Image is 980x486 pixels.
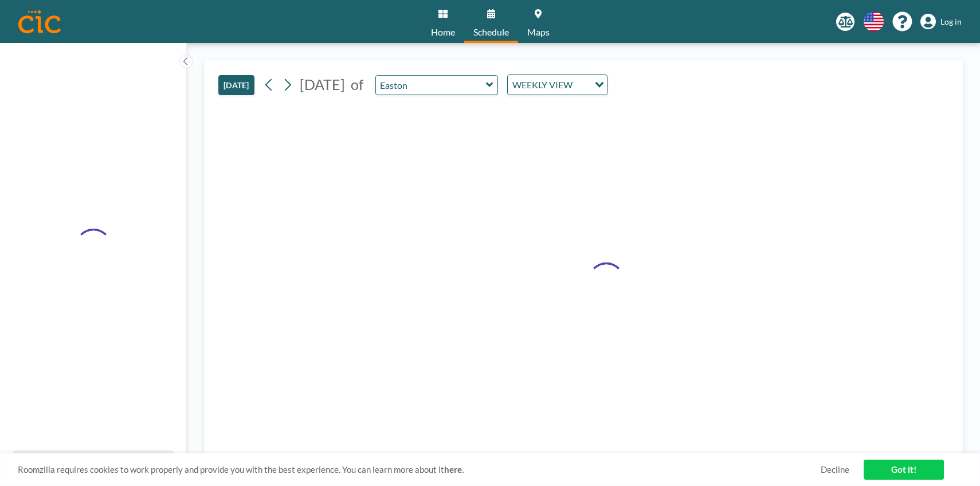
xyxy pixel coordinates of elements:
[473,28,509,37] span: Schedule
[444,464,464,475] a: here.
[508,75,607,95] div: Search for option
[821,464,849,475] a: Decline
[218,75,254,95] button: [DATE]
[920,14,962,30] a: Log in
[18,464,821,475] span: Roomzilla requires cookies to work properly and provide you with the best experience. You can lea...
[527,28,550,37] span: Maps
[864,460,944,480] a: Got it!
[510,77,575,92] span: WEEKLY VIEW
[351,76,363,93] span: of
[376,76,486,95] input: Easton
[14,450,173,472] button: All resources
[300,76,345,93] span: [DATE]
[940,17,962,27] span: Log in
[576,77,588,92] input: Search for option
[431,28,455,37] span: Home
[18,10,61,33] img: organization-logo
